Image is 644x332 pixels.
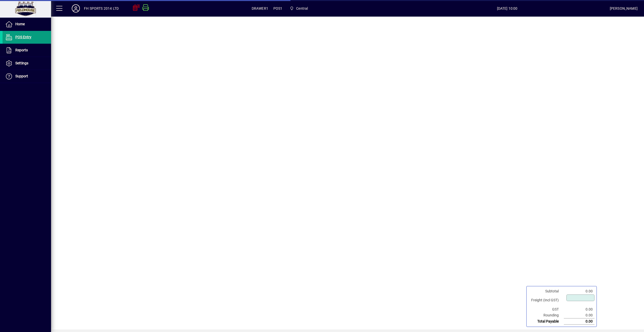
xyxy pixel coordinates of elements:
[564,306,594,312] td: 0.00
[15,22,25,26] span: Home
[296,4,308,13] span: Central
[529,312,564,318] td: Rounding
[15,48,28,52] span: Reports
[252,4,268,13] span: DRAWER1
[564,318,594,325] td: 0.00
[529,306,564,312] td: GST
[564,288,594,294] td: 0.00
[3,70,51,83] a: Support
[15,35,31,39] span: POS Entry
[3,18,51,31] a: Home
[529,318,564,325] td: Total Payable
[273,4,283,13] span: POS1
[288,4,310,13] span: Central
[68,4,84,13] button: Profile
[529,288,564,294] td: Subtotal
[15,61,28,65] span: Settings
[84,4,119,13] div: FH SPORTS 2014 LTD
[15,74,28,78] span: Support
[3,44,51,57] a: Reports
[610,4,638,13] div: [PERSON_NAME]
[529,294,564,306] td: Freight (Incl GST)
[405,4,610,13] span: [DATE] 10:00
[3,57,51,70] a: Settings
[564,312,594,318] td: 0.00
